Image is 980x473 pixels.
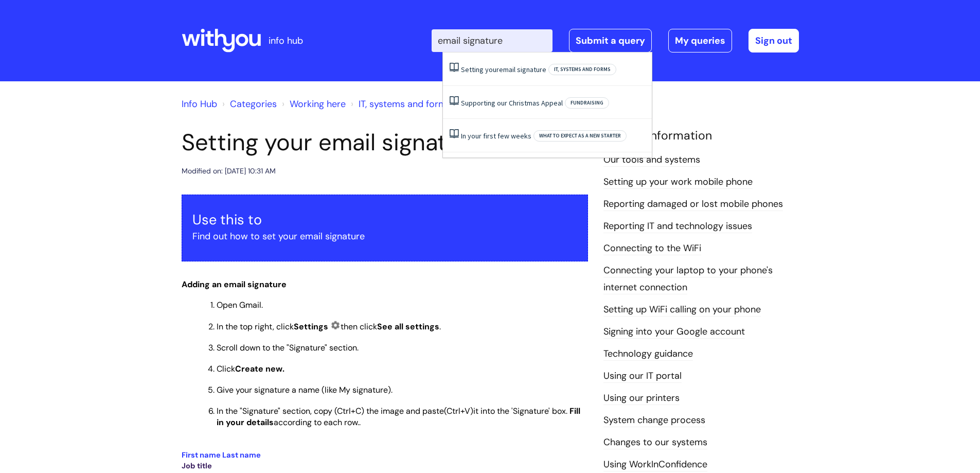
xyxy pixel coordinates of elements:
[603,129,799,143] h4: Related Information
[533,130,627,142] span: What to expect as a new starter
[269,32,303,49] p: info hub
[182,279,287,290] span: Adding an email signature
[603,325,745,339] a: Signing into your Google account
[499,65,515,74] span: email
[439,321,441,332] span: .
[192,228,577,244] p: Find out how to set your email signature
[217,406,580,428] span: In the "Signature" section, c according to each row..
[182,129,588,156] h1: Setting your email signature
[565,97,609,109] span: Fundraising
[217,406,580,428] strong: Fill in your details
[330,320,341,330] img: Settings
[603,264,773,294] a: Connecting your laptop to your phone's internet connection
[217,300,263,310] span: Open Gmail.
[461,98,563,108] a: Supporting our Christmas Appeal
[294,321,328,332] strong: Settings
[603,347,693,361] a: Technology guidance
[217,363,235,374] span: Click
[517,65,546,74] span: signature
[569,29,652,52] a: Submit a query
[603,414,705,427] a: System change process
[217,384,393,395] span: Give your signature a name (like My signature).
[603,392,680,405] a: Using our printers
[749,29,799,52] a: Sign out
[217,342,359,353] span: Scroll down to the "Signature" section.
[461,65,546,74] a: Setting youremail signature
[603,176,753,189] a: Setting up your work mobile phone
[290,98,346,110] a: Working here
[603,370,682,383] a: Using our IT portal
[603,436,707,449] a: Changes to our systems
[359,98,451,110] a: IT, systems and forms
[603,242,701,255] a: Connecting to the WiFi
[348,96,451,112] li: IT, systems and forms
[377,321,439,332] span: See all settings
[603,153,700,167] a: Our tools and systems
[182,98,217,110] a: Info Hub
[432,29,799,52] div: | -
[279,96,346,112] li: Working here
[230,98,277,110] a: Categories
[220,96,277,112] li: Solution home
[473,406,567,416] span: it into the 'Signature' box.
[461,131,531,141] a: In your first few weeks
[217,321,330,332] span: In the top right, click
[182,450,261,460] span: First name Last name
[318,406,444,416] span: opy (Ctrl+C) the image and paste
[603,198,783,211] a: Reporting damaged or lost mobile phones
[432,29,553,52] input: Search
[182,461,212,471] span: Job title
[548,64,616,75] span: IT, systems and forms
[341,321,377,332] span: then click
[603,303,761,317] a: Setting up WiFi calling on your phone
[603,220,752,233] a: Reporting IT and technology issues
[182,165,276,178] div: Modified on: [DATE] 10:31 AM
[668,29,732,52] a: My queries
[603,458,707,471] a: Using WorkInConfidence
[192,212,577,228] h3: Use this to
[444,406,473,416] span: (Ctrl+V)
[235,363,284,374] span: Create new.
